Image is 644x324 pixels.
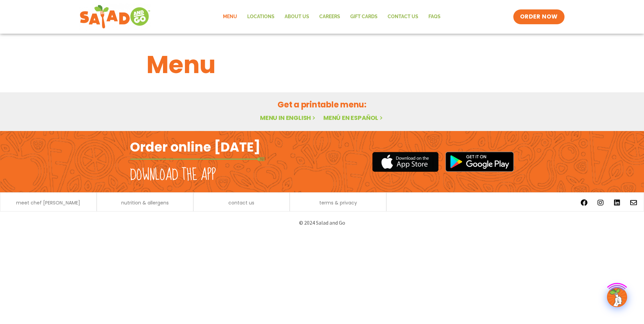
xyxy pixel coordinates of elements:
[520,13,558,21] span: ORDER NOW
[147,99,497,110] h2: Get a printable menu:
[345,9,383,25] a: GIFT CARDS
[242,9,280,25] a: Locations
[121,200,169,205] a: nutrition & allergens
[383,9,423,25] a: Contact Us
[323,114,384,122] a: Menú en español
[130,157,265,161] img: fork
[423,9,446,25] a: FAQs
[133,218,511,227] p: © 2024 Salad and Go
[79,3,151,30] img: new-SAG-logo-768×292
[130,166,216,185] h2: Download the app
[218,9,446,25] nav: Menu
[445,152,514,172] img: google_play
[372,151,439,173] img: appstore
[147,46,497,83] h1: Menu
[513,9,565,24] a: ORDER NOW
[314,9,345,25] a: Careers
[218,9,242,25] a: Menu
[228,200,254,205] a: contact us
[319,200,357,205] a: terms & privacy
[16,200,80,205] a: meet chef [PERSON_NAME]
[130,139,260,155] h2: Order online [DATE]
[280,9,314,25] a: About Us
[260,114,317,122] a: Menu in English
